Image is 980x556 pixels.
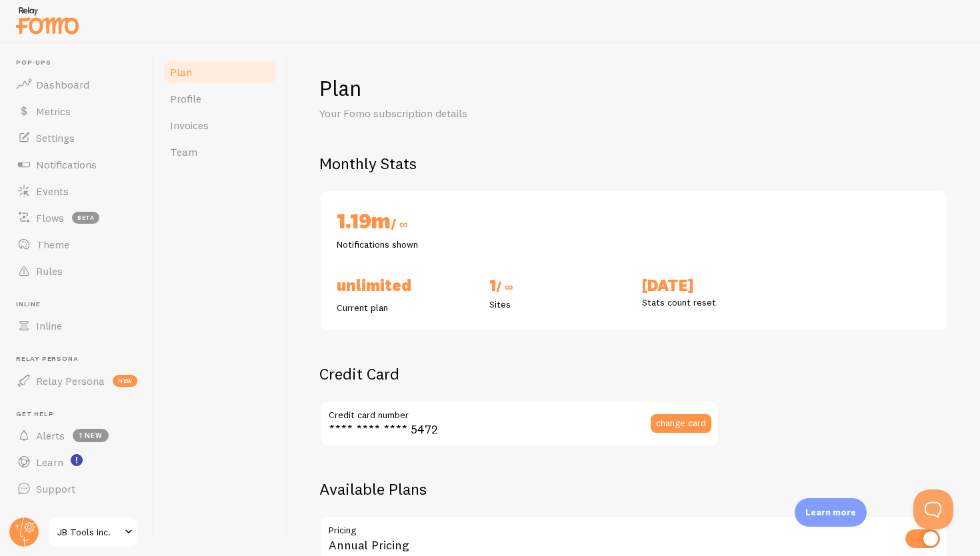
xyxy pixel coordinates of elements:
a: JB Tools Inc. [48,516,138,548]
span: Pop-ups [16,59,145,67]
h1: Plan [319,75,948,102]
span: Team [170,145,197,158]
h2: [DATE] [642,275,779,296]
a: Alerts 1 new [8,422,145,449]
span: new [113,375,137,387]
span: 1 new [73,429,109,442]
svg: <p>Watch New Feature Tutorials!</p> [71,454,83,466]
span: Get Help [16,410,145,419]
a: Settings [8,125,145,151]
label: Credit card number [319,400,719,423]
a: Notifications [8,151,145,178]
p: Current plan [337,301,473,314]
h2: 1 [489,275,626,298]
span: Invoices [170,119,209,132]
a: Plan [162,59,279,85]
h2: Available Plans [319,479,948,499]
h2: Monthly Stats [319,153,948,174]
a: Metrics [8,98,145,125]
a: Relay Persona new [8,368,145,394]
button: change card [651,414,711,433]
iframe: Help Scout Beacon - Open [913,489,953,529]
span: Relay Persona [16,355,145,364]
span: Flows [36,211,64,224]
p: Stats count reset [642,296,779,309]
a: Learn [8,449,145,475]
span: Settings [36,131,75,144]
span: Support [36,482,75,495]
p: Notifications shown [337,238,473,251]
span: JB Tools Inc. [57,524,121,540]
span: Rules [36,264,63,278]
p: Your Fomo subscription details [319,106,639,121]
span: Events [36,184,69,198]
a: Theme [8,231,145,258]
span: beta [72,212,99,224]
span: change card [656,418,706,427]
span: Metrics [36,105,71,118]
span: / ∞ [496,279,513,294]
span: Profile [170,92,201,105]
span: Inline [16,300,145,309]
a: Rules [8,258,145,284]
span: Alerts [36,429,65,442]
span: Notifications [36,158,97,171]
div: Learn more [795,498,867,527]
a: Events [8,178,145,204]
h2: 1.19m [337,207,473,238]
a: Invoices [162,112,279,139]
span: Relay Persona [36,374,105,388]
span: Theme [36,238,69,251]
span: Learn [36,455,63,469]
a: Inline [8,312,145,339]
h2: Credit Card [319,364,719,384]
span: / ∞ [391,216,408,232]
h2: Unlimited [337,275,473,296]
a: Support [8,475,145,502]
p: Sites [489,298,626,311]
p: Learn more [805,506,856,519]
img: fomo-relay-logo-orange.svg [14,3,81,37]
a: Team [162,139,279,165]
span: Dashboard [36,78,89,91]
span: Inline [36,319,62,332]
a: Flows beta [8,204,145,231]
a: Dashboard [8,71,145,98]
a: Profile [162,85,279,112]
span: Plan [170,65,192,79]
